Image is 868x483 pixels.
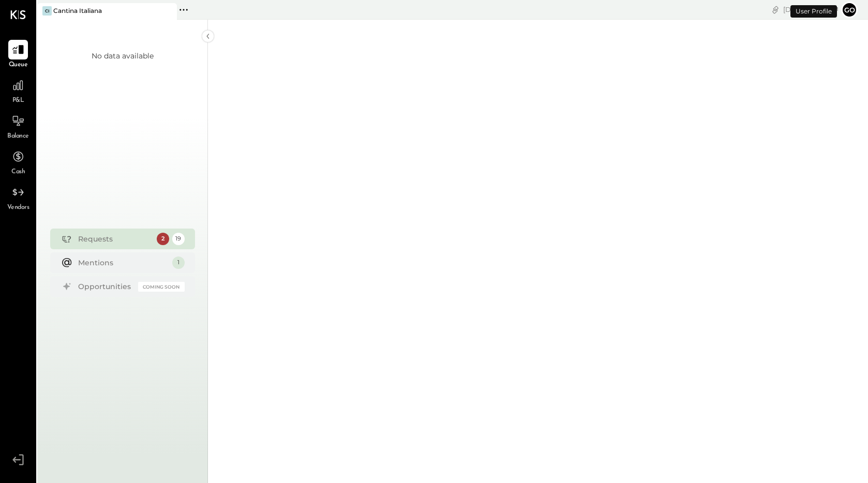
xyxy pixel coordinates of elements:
[7,132,29,141] span: Balance
[790,5,837,18] div: User Profile
[138,282,185,292] div: Coming Soon
[172,233,185,245] div: 19
[841,2,858,18] button: go
[1,40,36,70] a: Queue
[7,203,29,213] span: Vendors
[78,281,133,292] div: Opportunities
[53,6,102,15] div: Cantina Italiana
[12,96,24,105] span: P&L
[42,6,52,16] div: CI
[1,147,36,177] a: Cash
[78,258,167,268] div: Mentions
[11,168,25,177] span: Cash
[770,4,781,15] div: copy link
[1,111,36,141] a: Balance
[783,5,839,14] div: [DATE]
[1,76,36,105] a: P&L
[9,61,28,70] span: Queue
[92,51,154,61] div: No data available
[78,234,152,244] div: Requests
[1,183,36,213] a: Vendors
[172,256,185,269] div: 1
[157,233,169,245] div: 2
